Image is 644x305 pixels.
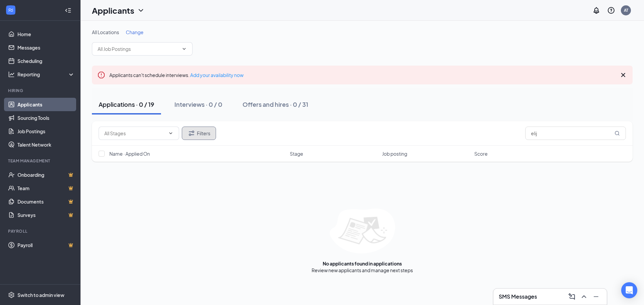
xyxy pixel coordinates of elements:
[382,150,407,157] span: Job posting
[17,41,75,54] a: Messages
[65,7,71,14] svg: Collapse
[17,138,75,151] a: Talent Network
[330,209,395,253] img: empty-state
[99,100,154,108] div: Applications · 0 / 19
[97,71,105,79] svg: Error
[312,267,413,274] div: Review new applicants and manage next steps
[92,5,134,16] h1: Applicants
[607,6,615,14] svg: QuestionInfo
[187,129,196,137] svg: Filter
[17,208,75,222] a: SurveysCrown
[17,238,75,252] a: PayrollCrown
[7,7,14,13] svg: WorkstreamLogo
[104,130,165,137] input: All Stages
[17,181,75,195] a: TeamCrown
[8,158,73,164] div: Team Management
[17,71,75,78] div: Reporting
[17,292,64,298] div: Switch to admin view
[8,71,15,78] svg: Analysis
[126,29,144,35] span: Change
[243,100,308,108] div: Offers and hires · 0 / 31
[619,71,627,79] svg: Cross
[579,291,589,302] button: ChevronUp
[109,72,244,78] span: Applicants can't schedule interviews.
[580,293,588,301] svg: ChevronUp
[182,127,216,140] button: Filter Filters
[17,54,75,68] a: Scheduling
[17,27,75,41] a: Home
[181,46,187,52] svg: ChevronDown
[592,293,600,301] svg: Minimize
[525,127,626,140] input: Search in applications
[190,72,244,78] a: Add your availability now
[137,6,145,14] svg: ChevronDown
[98,45,179,53] input: All Job Postings
[591,291,601,302] button: Minimize
[17,98,75,111] a: Applicants
[17,168,75,181] a: OnboardingCrown
[17,125,75,138] a: Job Postings
[174,100,222,108] div: Interviews · 0 / 0
[17,195,75,208] a: DocumentsCrown
[8,292,15,298] svg: Settings
[92,29,119,35] span: All Locations
[474,150,488,157] span: Score
[168,131,173,136] svg: ChevronDown
[592,6,600,14] svg: Notifications
[8,228,73,234] div: Payroll
[499,293,537,300] h3: SMS Messages
[17,111,75,125] a: Sourcing Tools
[323,260,402,267] div: No applicants found in applications
[621,282,637,298] div: Open Intercom Messenger
[290,150,303,157] span: Stage
[568,293,576,301] svg: ComposeMessage
[624,7,628,13] div: AT
[614,131,620,136] svg: MagnifyingGlass
[8,88,73,93] div: Hiring
[109,150,150,157] span: Name · Applied On
[567,291,577,302] button: ComposeMessage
